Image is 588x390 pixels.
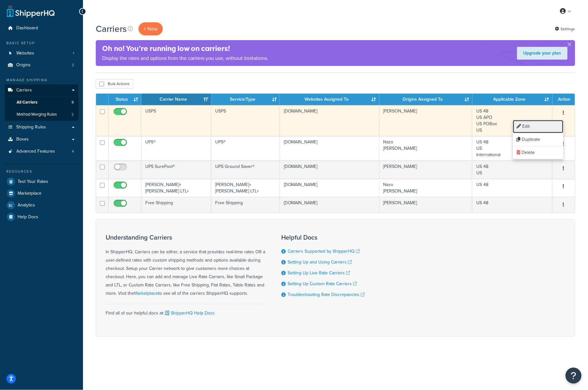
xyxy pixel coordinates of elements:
span: Origins [16,62,31,68]
th: Service/Type: activate to sort column ascending [211,94,280,105]
div: Find all of our helpful docs at: [106,304,265,317]
th: Websites Assigned To: activate to sort column ascending [280,94,380,105]
td: [DOMAIN_NAME] [280,105,380,136]
td: Nazo [PERSON_NAME] [380,179,472,197]
a: Setting Up Custom Rate Carriers [288,280,357,287]
button: Open Resource Center [566,368,582,384]
td: [PERSON_NAME] [380,161,472,179]
span: Websites [16,51,34,56]
a: Boxes [5,134,78,145]
h3: Helpful Docs [281,234,365,241]
span: 2 [72,112,74,117]
button: + New [139,22,163,35]
a: Websites 1 [5,47,78,59]
a: Delete [513,146,563,159]
a: Duplicate [513,133,563,146]
a: Analytics [5,199,78,211]
a: Method Merging Rules 2 [5,109,78,120]
td: US 48 [472,179,553,197]
span: All Carriers [17,100,37,105]
li: Websites [5,47,78,59]
a: Upgrade your plan [517,47,568,60]
button: Bulk Actions [96,79,133,89]
span: Marketplace [18,191,41,196]
div: In ShipperHQ, Carriers can be either, a service that provides real-time rates OR a user-defined r... [106,234,265,298]
span: Test Your Rates [18,179,48,184]
span: Carriers [16,88,32,93]
a: Troubleshooting Rate Discrepancies [288,291,365,298]
a: Carriers [5,84,78,96]
td: US 48 [472,197,553,213]
span: Method Merging Rules [17,112,57,117]
a: Edit [513,120,563,133]
td: UPS® [141,136,211,161]
a: Carriers Supported by ShipperHQ [288,248,360,255]
li: Advanced Features [5,146,78,157]
a: Shipping Rules [5,121,78,133]
a: Marketplace [134,290,158,297]
td: US 48 US APO US POBox US [472,105,553,136]
span: 5 [72,100,74,105]
span: Shipping Rules [16,125,46,130]
td: USPS [211,105,280,136]
a: ShipperHQ Help Docs [164,310,215,316]
li: Carriers [5,84,78,121]
th: Origins Assigned To: activate to sort column ascending [380,94,472,105]
h1: Carriers [96,23,127,35]
td: [PERSON_NAME] [380,197,472,213]
a: Marketplace [5,188,78,199]
td: [PERSON_NAME]+[PERSON_NAME] LTL+ [211,179,280,197]
a: Settings [555,25,575,33]
td: [DOMAIN_NAME] [280,161,380,179]
td: [DOMAIN_NAME] [280,197,380,213]
a: Help Docs [5,211,78,223]
li: Origins [5,59,78,71]
a: Origins 2 [5,59,78,71]
td: [PERSON_NAME]+[PERSON_NAME] LTL+ [141,179,211,197]
td: UPS Ground Saver® [211,161,280,179]
td: US 48 US [472,161,553,179]
a: Setting Up and Using Carriers [288,259,352,265]
span: 4 [72,149,74,154]
a: ShipperHQ Home [7,5,55,18]
a: All Carriers 5 [5,97,78,108]
th: Applicable Zone: activate to sort column ascending [472,94,553,105]
span: Dashboard [16,25,38,31]
td: UPS® [211,136,280,161]
a: Test Your Rates [5,176,78,187]
a: Advanced Features 4 [5,146,78,157]
div: Resources [5,169,78,174]
span: Boxes [16,137,29,142]
td: [PERSON_NAME] [380,105,472,136]
td: [DOMAIN_NAME] [280,179,380,197]
th: Status: activate to sort column ascending [109,94,141,105]
td: USPS [141,105,211,136]
a: Setting Up Live Rate Carriers [288,270,350,276]
td: Free Shipping [141,197,211,213]
span: Analytics [18,203,35,208]
th: Action [553,94,575,105]
h3: Understanding Carriers [106,234,265,241]
span: 1 [73,51,74,56]
td: [DOMAIN_NAME] [280,136,380,161]
span: Help Docs [18,214,38,220]
td: US 48 US International [472,136,553,161]
td: Free Shipping [211,197,280,213]
h4: Oh no! You’re running low on carriers! [102,43,268,54]
span: Advanced Features [16,149,55,154]
div: Manage Shipping [5,77,78,83]
p: Display the rates and options from the carriers you use, without limitations. [102,54,268,63]
span: 2 [72,62,74,68]
th: Carrier Name: activate to sort column ascending [141,94,211,105]
td: UPS SurePost® [141,161,211,179]
a: Dashboard [5,22,78,34]
td: Nazo [PERSON_NAME] [380,136,472,161]
div: Basic Setup [5,40,78,46]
